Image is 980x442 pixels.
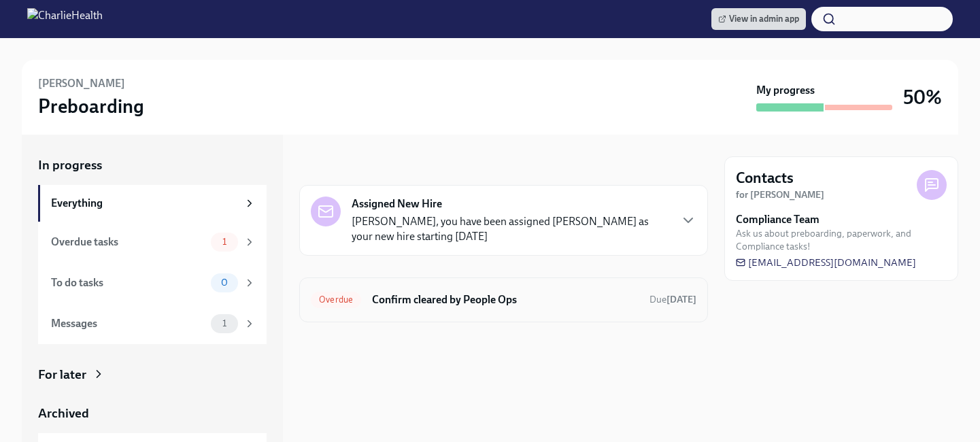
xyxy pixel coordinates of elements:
[736,168,794,188] h4: Contacts
[38,94,144,118] h3: Preboarding
[299,156,363,174] div: In progress
[38,76,125,91] h6: [PERSON_NAME]
[51,196,238,211] div: Everything
[38,262,267,303] a: To do tasks0
[352,214,669,244] p: [PERSON_NAME], you have been assigned [PERSON_NAME] as your new hire starting [DATE]
[38,222,267,262] a: Overdue tasks1
[736,189,824,201] strong: for [PERSON_NAME]
[38,405,267,422] a: Archived
[666,294,696,305] strong: [DATE]
[38,185,267,222] a: Everything
[311,289,696,311] a: OverdueConfirm cleared by People OpsDue[DATE]
[711,8,806,30] a: View in admin app
[38,156,267,174] a: In progress
[38,303,267,344] a: Messages1
[27,8,103,30] img: CharlieHealth
[372,292,639,307] h6: Confirm cleared by People Ops
[903,85,942,109] h3: 50%
[214,318,235,328] span: 1
[38,366,267,384] a: For later
[352,197,442,211] strong: Assigned New Hire
[38,366,86,384] div: For later
[214,237,235,247] span: 1
[311,294,361,305] span: Overdue
[213,277,236,288] span: 0
[649,294,696,305] span: Due
[756,83,815,98] strong: My progress
[51,275,205,290] div: To do tasks
[736,256,916,269] a: [EMAIL_ADDRESS][DOMAIN_NAME]
[736,227,947,253] span: Ask us about preboarding, paperwork, and Compliance tasks!
[649,293,696,306] span: August 11th, 2025 09:00
[718,12,799,26] span: View in admin app
[51,235,205,250] div: Overdue tasks
[51,316,205,331] div: Messages
[736,212,820,227] strong: Compliance Team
